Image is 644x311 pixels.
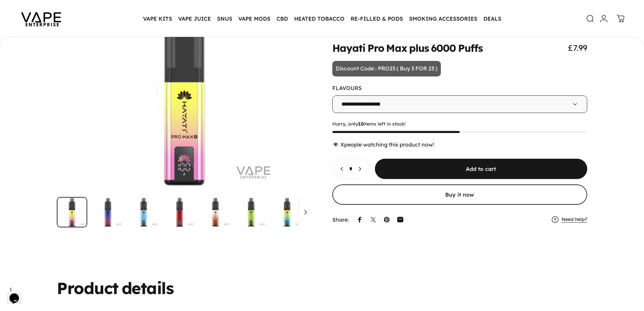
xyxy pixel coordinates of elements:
[272,197,302,227] button: Go to item
[406,12,480,26] summary: SMOKING ACCESSORIES
[348,12,406,26] summary: RE-FILLED & PODS
[332,43,366,53] animate-element: Hayati
[332,85,362,91] label: FLAVOURS
[175,12,214,26] summary: VAPE JUICE
[7,284,28,304] iframe: chat widget
[236,197,266,227] img: Hayati Pro Max Plus 6000 puffs vape
[236,197,266,227] button: Go to item
[562,217,587,223] a: Need help?
[57,197,87,227] img: Hayati Pro Max plus 6000 Puffs
[11,3,72,35] img: Vape Enterprise
[164,197,195,227] button: Go to item
[480,12,504,26] a: DEALS
[291,12,348,26] summary: HEATED TOBACCO
[333,159,348,179] button: Decrease quantity for Hayati Pro Max plus 6000 Puffs
[308,197,338,227] img: Hayati Pro Max Plus 6000 puffs vape
[235,12,273,26] summary: VAPE MODS
[332,184,588,205] button: Buy it now
[332,121,588,127] span: Hurry, only items left in stock!
[332,61,441,76] p: Discount Code : PRO23 ( Buy 3 FOR 23 )
[273,12,291,26] summary: CBD
[332,141,588,148] div: 👁️ people watching this product now!
[354,159,369,179] button: Increase quantity for Hayati Pro Max plus 6000 Puffs
[568,43,587,53] span: £7.99
[332,217,349,222] p: Share:
[386,43,407,53] animate-element: Max
[272,197,302,227] img: Hayati Pro Max Plus 6000 puffs vape
[93,197,123,227] button: Go to item
[164,197,195,227] img: Hayati Pro Max Plus 6000 puffs vape
[93,197,123,227] img: Hayati Pro Max Plus 6000 puffs vape
[458,43,483,53] animate-element: Puffs
[57,197,87,227] button: Go to item
[200,197,231,227] button: Go to item
[200,197,231,227] img: Hayati Pro Max Plus 6000 puffs vape
[140,12,504,26] nav: Primary
[431,43,456,53] animate-element: 6000
[140,12,175,26] summary: VAPE KITS
[308,197,338,227] button: Go to item
[214,12,235,26] summary: SNUS
[128,197,159,227] button: Go to item
[122,280,174,296] animate-element: details
[57,280,118,296] animate-element: Product
[409,43,429,53] animate-element: plus
[128,197,159,227] img: Hayati Pro Max Plus 6000 puffs vape
[613,11,628,26] a: 0 items
[375,159,588,179] button: Add to cart
[358,121,364,127] strong: 10
[367,43,384,53] animate-element: Pro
